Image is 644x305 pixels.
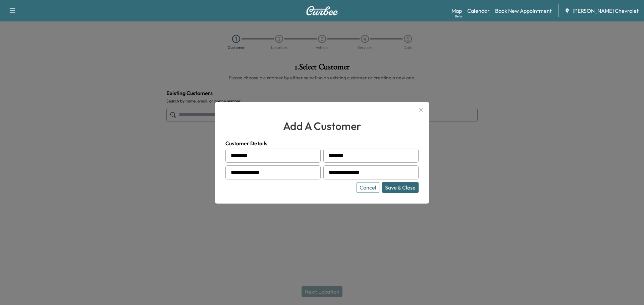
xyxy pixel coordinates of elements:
[455,14,462,19] div: Beta
[306,6,338,15] img: Curbee Logo
[225,118,419,134] h2: add a customer
[357,182,379,193] button: Cancel
[573,7,639,15] span: [PERSON_NAME] Chevrolet
[225,139,419,147] h4: Customer Details
[382,182,419,193] button: Save & Close
[467,7,490,15] a: Calendar
[495,7,552,15] a: Book New Appointment
[451,7,462,15] a: MapBeta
